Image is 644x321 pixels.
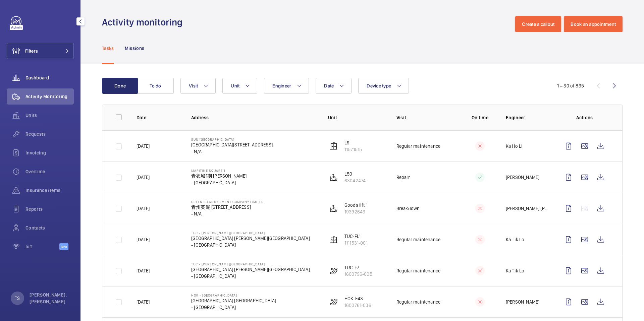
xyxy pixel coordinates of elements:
p: Sun [GEOGRAPHIC_DATA] [191,137,273,141]
p: Unit [328,114,386,121]
button: Unit [222,78,257,94]
span: Reports [25,206,74,212]
p: Ka Tik Lo [506,236,525,243]
p: 青州英泥 [STREET_ADDRESS] [191,204,264,210]
p: Ka Ho Li [506,143,523,149]
button: Engineer [264,78,309,94]
span: Overtime [25,168,74,175]
p: [DATE] [137,205,150,212]
p: - N/A [191,210,264,217]
img: escalator.svg [330,267,338,275]
span: Invoicing [25,149,74,156]
p: [PERSON_NAME], [PERSON_NAME] [30,292,70,305]
p: Date [137,114,180,121]
button: Create a callout [515,16,561,32]
p: Ka Tik Lo [506,267,525,274]
span: Requests [25,131,74,137]
p: [PERSON_NAME] [506,174,539,181]
p: HOK-E43 [344,295,371,302]
p: Regular maintenance [396,236,440,243]
span: Visit [189,83,198,88]
p: [GEOGRAPHIC_DATA] [GEOGRAPHIC_DATA] [191,297,276,304]
p: - [GEOGRAPHIC_DATA] [191,273,310,279]
span: Filters [25,48,38,54]
img: escalator.svg [330,298,338,306]
button: Filters [7,43,74,59]
p: 11571515 [344,146,362,153]
img: elevator.svg [330,236,338,244]
p: Actions [560,114,609,121]
p: Regular maintenance [396,267,440,274]
p: 19392643 [344,208,368,215]
p: Missions [125,45,145,52]
p: TUC-FL1 [344,233,368,240]
img: platform_lift.svg [330,204,338,212]
img: elevator.svg [330,142,338,150]
p: [GEOGRAPHIC_DATA][STREET_ADDRESS] [191,141,273,148]
button: Book an appointment [564,16,623,32]
span: IoT [25,243,59,250]
button: Done [102,78,138,94]
p: Regular maintenance [396,143,440,149]
span: Device type [367,83,391,88]
p: [GEOGRAPHIC_DATA] [PERSON_NAME][GEOGRAPHIC_DATA] [191,235,310,242]
p: - N/A [191,148,273,155]
p: L50 [344,171,366,177]
button: Date [316,78,352,94]
span: Beta [59,243,68,250]
span: Contacts [25,224,74,231]
p: [PERSON_NAME] [PERSON_NAME] [506,205,550,212]
p: TUC-E7 [344,264,372,271]
p: 1600761-036 [344,302,371,309]
p: 1111531-001 [344,240,368,246]
p: On time [465,114,495,121]
p: - [GEOGRAPHIC_DATA] [191,179,247,186]
button: Device type [358,78,409,94]
p: [PERSON_NAME] [506,299,539,305]
p: TUC - [PERSON_NAME][GEOGRAPHIC_DATA] [191,262,310,266]
p: TS [15,295,20,302]
p: Repair [396,174,410,181]
span: Unit [231,83,239,88]
p: [DATE] [137,174,150,181]
p: HOK - [GEOGRAPHIC_DATA] [191,293,276,297]
span: Insurance items [25,187,74,194]
p: TUC - [PERSON_NAME][GEOGRAPHIC_DATA] [191,231,310,235]
span: Date [324,83,334,88]
p: Regular maintenance [396,299,440,305]
img: platform_lift.svg [330,173,338,181]
p: - [GEOGRAPHIC_DATA] [191,304,276,311]
p: Breakdown [396,205,420,212]
p: Visit [396,114,454,121]
p: Goods lift 1 [344,202,368,208]
p: 63042474 [344,177,366,184]
p: Address [191,114,317,121]
p: Maritime Square 1 [191,169,247,173]
p: [DATE] [137,299,150,305]
p: [GEOGRAPHIC_DATA] [PERSON_NAME][GEOGRAPHIC_DATA] [191,266,310,273]
p: 青衣城1期 [PERSON_NAME] [191,173,247,179]
p: Green Island Cement Company Limited [191,200,264,204]
span: Units [25,112,74,119]
span: Activity Monitoring [25,93,74,100]
span: Dashboard [25,74,74,81]
span: Engineer [272,83,291,88]
button: To do [138,78,174,94]
p: [DATE] [137,236,150,243]
p: [DATE] [137,267,150,274]
p: [DATE] [137,143,150,149]
h1: Activity monitoring [102,16,186,28]
button: Visit [180,78,216,94]
p: - [GEOGRAPHIC_DATA] [191,242,310,248]
p: Engineer [506,114,550,121]
p: L9 [344,139,362,146]
p: 1600796-005 [344,271,372,277]
p: Tasks [102,45,114,52]
div: 1 – 30 of 835 [557,82,584,89]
